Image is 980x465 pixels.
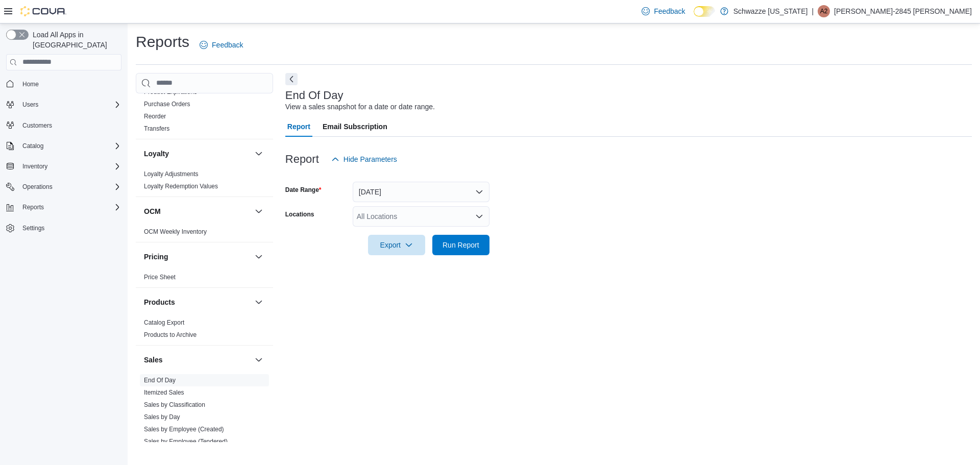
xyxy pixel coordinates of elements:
span: Hide Parameters [344,154,397,164]
button: Catalog [18,140,47,152]
span: Itemized Sales [144,388,184,397]
button: Inventory [2,159,126,174]
h3: Report [285,153,319,165]
button: Operations [2,180,126,194]
div: Andrew-2845 Moreno [818,5,830,17]
button: Loyalty [144,149,251,159]
button: Products [253,296,265,308]
label: Date Range [285,186,322,194]
button: Users [18,99,42,111]
span: Report [287,116,310,137]
button: Inventory [18,160,52,173]
p: [PERSON_NAME]-2845 [PERSON_NAME] [834,5,972,17]
p: | [812,5,814,17]
nav: Complex example [6,72,121,262]
span: Inventory [22,162,47,170]
button: Operations [18,181,57,193]
span: Price Sheet [144,273,176,281]
a: Price Sheet [144,274,176,281]
span: OCM Weekly Inventory [144,228,207,236]
span: Email Subscription [323,116,387,137]
button: Next [285,73,298,85]
button: Catalog [2,139,126,153]
span: Reports [18,201,121,213]
span: Sales by Employee (Tendered) [144,437,228,446]
div: Products [136,316,273,345]
div: OCM [136,226,273,242]
div: Pricing [136,271,273,287]
span: Dark Mode [694,17,694,17]
span: Feedback [212,40,243,50]
span: Transfers [144,125,169,133]
a: Reorder [144,113,166,120]
a: Itemized Sales [144,389,184,396]
span: End Of Day [144,376,176,384]
button: Customers [2,118,126,133]
span: Operations [18,181,121,193]
span: Loyalty Adjustments [144,170,199,178]
a: Settings [18,222,48,234]
span: Settings [18,222,121,234]
button: Reports [2,200,126,214]
span: Catalog [18,140,121,152]
span: Customers [18,119,121,132]
span: Reports [22,203,44,211]
span: Home [22,80,39,88]
span: Users [22,101,38,109]
a: Feedback [638,1,689,21]
span: Operations [22,183,53,191]
a: Purchase Orders [144,101,190,108]
a: Sales by Day [144,413,180,421]
div: Loyalty [136,168,273,197]
h3: Pricing [144,252,168,262]
button: Sales [253,354,265,366]
img: Cova [20,6,66,16]
a: Sales by Classification [144,401,205,408]
button: Users [2,97,126,112]
span: Catalog Export [144,319,184,327]
a: Feedback [195,35,247,55]
span: Sales by Employee (Created) [144,425,224,433]
span: Run Report [443,240,479,250]
span: Inventory [18,160,121,173]
button: Sales [144,355,251,365]
span: Settings [22,224,44,232]
h3: Products [144,297,175,307]
button: OCM [144,206,251,216]
a: Transfers [144,125,169,132]
span: Loyalty Redemption Values [144,182,218,190]
button: Settings [2,221,126,235]
a: Loyalty Adjustments [144,170,199,178]
a: Catalog Export [144,319,184,326]
button: Reports [18,201,48,213]
p: Schwazze [US_STATE] [733,5,808,17]
button: Loyalty [253,148,265,160]
div: View a sales snapshot for a date or date range. [285,102,435,112]
button: Home [2,77,126,91]
h3: Loyalty [144,149,169,159]
span: Customers [22,121,52,130]
span: Home [18,78,121,90]
button: [DATE] [353,182,489,202]
button: Products [144,297,251,307]
button: Pricing [253,251,265,263]
a: Home [18,78,43,90]
button: Run Report [432,235,489,255]
span: Feedback [654,6,685,16]
a: Customers [18,119,56,132]
a: Products to Archive [144,331,197,338]
a: OCM Weekly Inventory [144,228,207,235]
span: Sales by Classification [144,401,205,409]
h3: Sales [144,355,163,365]
span: Catalog [22,142,43,150]
span: Reorder [144,112,166,120]
button: Export [368,235,425,255]
button: OCM [253,205,265,217]
h3: OCM [144,206,161,216]
span: Users [18,99,121,111]
span: A2 [820,5,828,17]
input: Dark Mode [694,6,715,17]
a: Product Expirations [144,88,197,95]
